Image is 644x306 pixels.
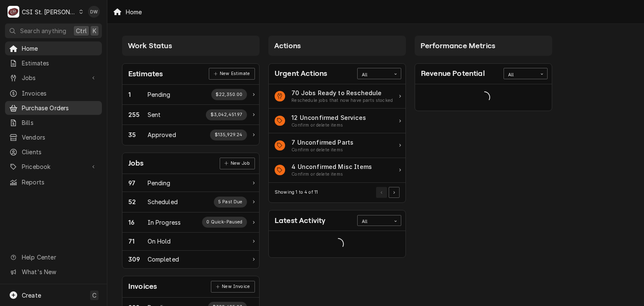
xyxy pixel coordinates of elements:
[508,72,532,78] div: All
[128,255,148,264] div: Work Status Count
[375,187,400,198] div: Pagination Controls
[122,85,259,145] div: Card Data
[415,84,552,111] div: Card Data
[268,63,406,203] div: Card: Urgent Actions
[268,210,406,258] div: Card: Latest Activity
[8,6,19,18] div: CSI St. Louis's Avatar
[20,26,66,35] span: Search anything
[122,276,259,297] div: Card Header
[148,130,176,139] div: Work Status Title
[269,64,405,84] div: Card Header
[269,84,405,109] a: Action Item
[5,116,102,130] a: Bills
[291,88,393,97] div: Action Item Title
[269,158,405,183] a: Action Item
[268,36,406,56] div: Card Column Header
[5,101,102,115] a: Purchase Orders
[211,281,254,293] div: Card Link Button
[148,179,171,187] div: Work Status Title
[22,59,98,67] span: Estimates
[92,291,96,300] span: C
[5,71,102,85] a: Go to Jobs
[214,197,247,207] div: Work Status Supplemental Data
[269,210,405,231] div: Card Header
[269,109,405,133] a: Action Item
[122,174,259,268] div: Card Data
[122,174,259,192] a: Work Status
[8,6,19,18] div: C
[122,233,259,251] a: Work Status
[122,192,259,212] a: Work Status
[421,41,495,50] span: Performance Metrics
[5,41,102,55] a: Home
[269,84,405,183] div: Card Data
[5,175,102,189] a: Reports
[88,6,100,18] div: Dyane Weber's Avatar
[128,218,148,227] div: Work Status Count
[220,158,255,169] div: Card Link Button
[122,125,259,145] a: Work Status
[128,179,148,187] div: Work Status Count
[122,63,260,145] div: Card: Estimates
[122,36,260,56] div: Card Column Header
[122,251,259,268] a: Work Status
[93,26,96,35] span: K
[22,118,98,127] span: Bills
[415,36,552,56] div: Card Column Header
[291,147,353,153] div: Action Item Suggestion
[122,153,259,174] div: Card Header
[122,213,259,233] div: Work Status
[22,44,98,53] span: Home
[5,130,102,144] a: Vendors
[291,113,366,122] div: Action Item Title
[22,89,98,98] span: Invoices
[148,197,178,206] div: Work Status Title
[220,158,255,169] a: New Job
[206,109,247,120] div: Work Status Supplemental Data
[22,8,76,16] div: CSI St. [PERSON_NAME]
[291,122,366,129] div: Action Item Suggestion
[362,72,386,78] div: All
[389,187,400,198] button: Go to Next Page
[22,148,98,156] span: Clients
[209,68,254,80] a: New Estimate
[357,68,401,79] div: Card Data Filter Control
[269,133,405,158] div: Action Item
[148,218,181,227] div: Work Status Title
[209,68,254,80] div: Card Link Button
[5,23,102,38] button: Search anythingCtrlK
[478,88,490,106] span: Loading...
[22,253,97,262] span: Help Center
[128,130,148,139] div: Work Status Count
[22,133,98,142] span: Vendors
[291,162,372,171] div: Action Item Title
[122,105,259,125] a: Work Status
[504,68,548,79] div: Card Data Filter Control
[291,171,372,178] div: Action Item Suggestion
[357,215,401,226] div: Card Data Filter Control
[5,265,102,279] a: Go to What's New
[376,187,387,198] button: Go to Previous Page
[291,138,353,147] div: Action Item Title
[128,158,144,169] div: Card Title
[5,56,102,70] a: Estimates
[5,145,102,159] a: Clients
[128,281,157,292] div: Card Title
[332,236,344,253] span: Loading...
[128,41,172,50] span: Work Status
[128,197,148,206] div: Work Status Count
[22,73,85,82] span: Jobs
[148,110,161,119] div: Work Status Title
[128,110,148,119] div: Work Status Count
[122,85,259,105] a: Work Status
[5,160,102,174] a: Go to Pricebook
[148,237,171,246] div: Work Status Title
[122,64,259,85] div: Card Header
